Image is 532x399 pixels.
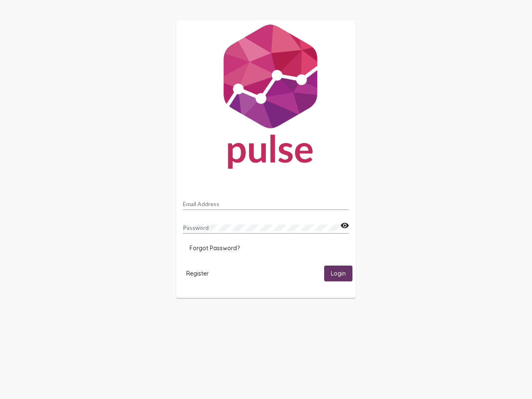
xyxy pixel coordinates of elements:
[180,266,215,281] button: Register
[331,270,346,278] span: Login
[340,221,349,231] mat-icon: visibility
[186,270,209,277] span: Register
[190,244,240,252] span: Forgot Password?
[183,241,246,256] button: Forgot Password?
[324,266,352,281] button: Login
[176,20,356,177] img: Pulse For Good Logo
